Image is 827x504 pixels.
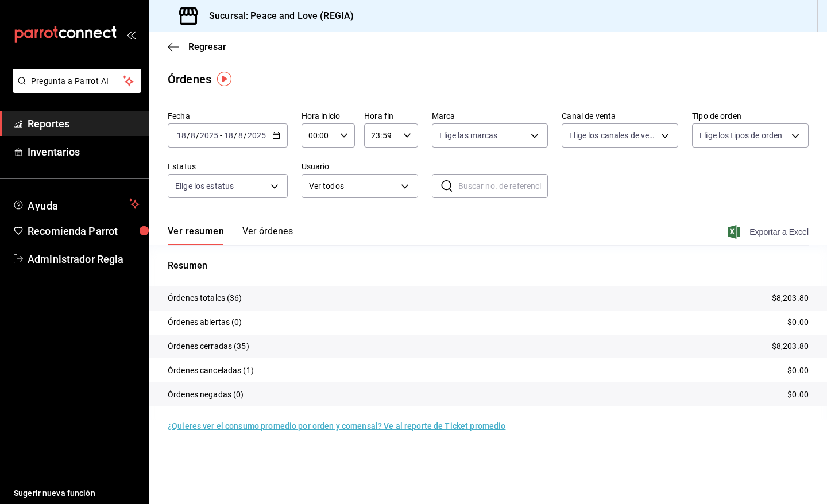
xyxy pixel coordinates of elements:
[168,259,809,273] p: Resumen
[432,112,548,120] label: Marca
[175,180,234,192] span: Elige los estatus
[234,131,237,140] span: /
[787,316,809,328] p: $0.00
[772,292,809,304] p: $8,203.80
[28,223,140,239] span: Recomienda Parrot
[569,130,657,141] span: Elige los canales de venta
[168,421,505,431] a: ¿Quieres ver el consumo promedio por orden y comensal? Ve al reporte de Ticket promedio
[168,162,288,170] label: Estatus
[190,131,196,140] input: --
[247,131,266,140] input: ----
[439,130,498,141] span: Elige las marcas
[787,365,809,377] p: $0.00
[168,71,211,88] div: Órdenes
[188,41,226,52] span: Regresar
[302,112,355,120] label: Hora inicio
[13,69,141,93] button: Pregunta a Parrot AI
[223,131,234,140] input: --
[168,340,249,352] p: Órdenes cerradas (35)
[730,225,809,239] button: Exportar a Excel
[364,112,418,120] label: Hora fin
[200,9,354,23] h3: Sucursal: Peace and Love (REGIA)
[187,131,190,140] span: /
[772,340,809,352] p: $8,203.80
[196,131,199,140] span: /
[244,131,247,140] span: /
[692,112,809,120] label: Tipo de orden
[217,72,231,86] img: Tooltip marker
[126,30,136,39] button: open_drawer_menu
[309,180,397,192] span: Ver todos
[787,389,809,401] p: $0.00
[242,226,293,245] button: Ver órdenes
[168,316,242,328] p: Órdenes abiertas (0)
[168,365,254,377] p: Órdenes canceladas (1)
[220,131,222,140] span: -
[28,197,125,211] span: Ayuda
[168,226,224,245] button: Ver resumen
[168,41,226,52] button: Regresar
[302,162,418,170] label: Usuario
[31,75,123,87] span: Pregunta a Parrot AI
[28,251,140,267] span: Administrador Regia
[14,487,140,499] span: Sugerir nueva función
[562,112,678,120] label: Canal de venta
[168,226,293,245] div: navigation tabs
[458,175,548,197] input: Buscar no. de referencia
[28,144,140,160] span: Inventarios
[238,131,244,140] input: --
[168,389,244,401] p: Órdenes negadas (0)
[168,292,242,304] p: Órdenes totales (36)
[700,130,782,141] span: Elige los tipos de orden
[28,116,140,131] span: Reportes
[176,131,187,140] input: --
[199,131,219,140] input: ----
[168,112,288,120] label: Fecha
[8,83,141,95] a: Pregunta a Parrot AI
